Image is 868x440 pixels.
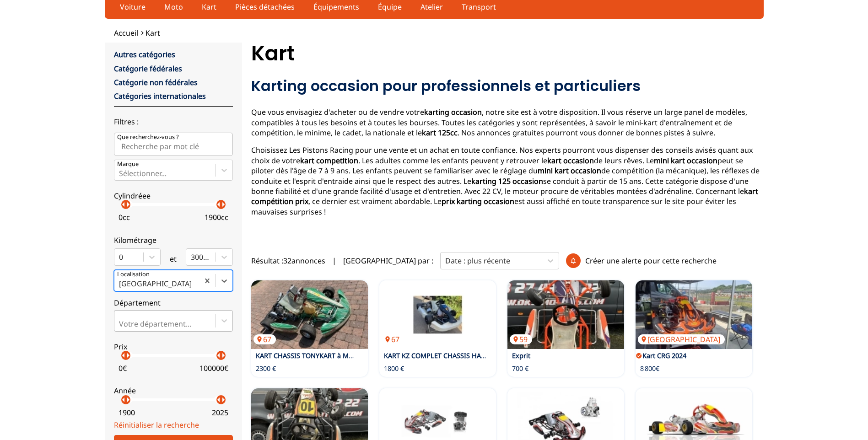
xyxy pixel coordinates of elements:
strong: kart 125cc [422,128,458,138]
p: arrow_left [213,199,224,210]
strong: kart compétition prix [251,186,758,206]
span: Résultat : 32 annonces [251,256,325,266]
p: arrow_right [218,350,229,361]
img: Kart CRG 2024 [636,280,752,349]
p: 1800 € [384,364,404,373]
input: Que recherchez-vous ? [114,133,233,156]
p: 59 [510,334,532,344]
p: Marque [117,160,139,168]
p: arrow_left [118,394,129,405]
strong: mini kart occasion [654,156,717,166]
p: Créer une alerte pour cette recherche [585,256,717,266]
p: Kilométrage [114,235,233,245]
strong: kart occasion [547,156,594,166]
p: 67 [253,334,276,344]
a: Kart CRG 2024[GEOGRAPHIC_DATA] [636,280,752,349]
p: arrow_left [213,394,224,405]
img: KART CHASSIS TONYKART à MOTEUR IAME X30 [251,280,368,349]
p: arrow_left [118,350,129,361]
a: Catégorie fédérales [114,64,182,74]
input: 300000 [191,253,193,261]
a: Exprit59 [507,280,624,349]
p: 67 [382,334,404,344]
p: Filtres : [114,117,233,127]
p: Département [114,298,233,308]
p: [GEOGRAPHIC_DATA] par : [343,256,433,266]
p: Que recherchez-vous ? [117,133,179,141]
a: Catégorie non fédérales [114,77,198,87]
input: 0 [119,253,121,261]
p: Cylindréee [114,191,233,201]
a: Autres catégories [114,49,175,59]
strong: kart competition [300,156,358,166]
p: Année [114,386,233,396]
p: Que vous envisagiez d'acheter ou de vendre votre , notre site est à votre disposition. Il vous ré... [251,107,764,138]
a: Exprit [512,351,530,360]
a: KART CHASSIS TONYKART à MOTEUR IAME X3067 [251,280,368,349]
p: arrow_left [213,350,224,361]
span: | [332,256,336,266]
a: Catégories internationales [114,91,206,101]
p: arrow_left [118,199,129,210]
strong: mini kart occasion [538,166,601,176]
p: arrow_right [218,394,229,405]
img: Exprit [507,280,624,349]
p: 0 cc [119,212,130,222]
a: KART KZ COMPLET CHASSIS HAASE + MOTEUR PAVESI67 [379,280,496,349]
p: Localisation [117,270,150,279]
p: 8 800€ [640,364,659,373]
p: 1900 [119,408,135,418]
p: [GEOGRAPHIC_DATA] [638,334,725,344]
strong: karting occasion [424,107,482,117]
p: et [170,254,177,264]
a: Accueil [114,28,138,38]
p: 2300 € [256,364,276,373]
a: Kart CRG 2024 [642,351,686,360]
p: arrow_right [123,199,134,210]
p: Choisissez Les Pistons Racing pour une vente et un achat en toute confiance. Nos experts pourront... [251,145,764,217]
input: Votre département... [119,320,121,328]
a: Kart [146,28,160,38]
p: 1900 cc [205,212,228,222]
p: 2025 [212,408,228,418]
p: Prix [114,342,233,352]
strong: prix karting occasion [442,196,514,206]
p: arrow_right [123,394,134,405]
img: KART KZ COMPLET CHASSIS HAASE + MOTEUR PAVESI [379,280,496,349]
h1: Kart [251,43,764,64]
a: Réinitialiser la recherche [114,420,199,430]
a: KART CHASSIS TONYKART à MOTEUR IAME X30 [256,351,401,360]
a: KART KZ COMPLET CHASSIS HAASE + MOTEUR PAVESI [384,351,550,360]
p: 100000 € [199,363,228,373]
h2: Karting occasion pour professionnels et particuliers [251,77,764,95]
p: arrow_right [218,199,229,210]
p: 0 € [119,363,127,373]
strong: karting 125 occasion [471,176,543,186]
p: arrow_right [123,350,134,361]
p: 700 € [512,364,528,373]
